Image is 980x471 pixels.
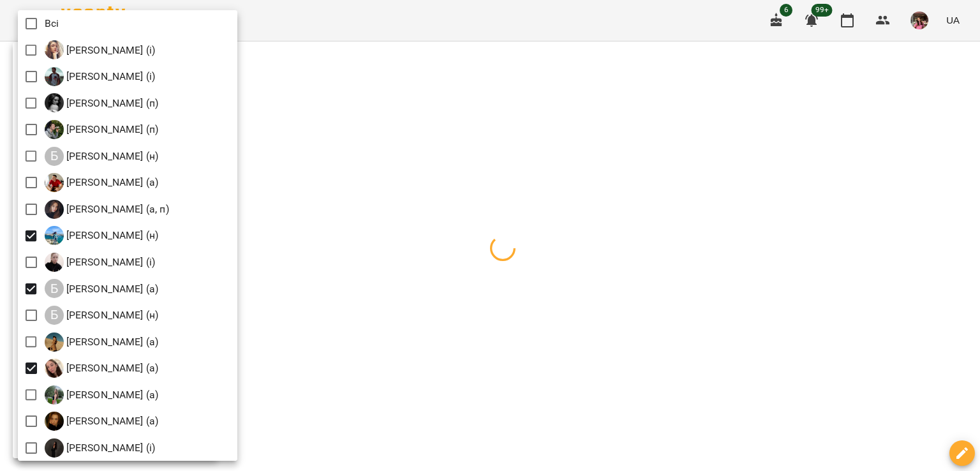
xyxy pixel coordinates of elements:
p: [PERSON_NAME] (п) [64,96,159,111]
div: Івашура Анна Вікторівна (і) [45,40,156,59]
img: А [45,93,64,112]
a: Б [PERSON_NAME] (а) [45,385,159,405]
p: [PERSON_NAME] (а) [64,361,159,376]
a: В [PERSON_NAME] (і) [45,438,156,458]
p: [PERSON_NAME] (а) [64,414,159,429]
div: Білокур Катерина (а) [45,385,159,405]
div: Брежнєва Катерина Ігорівна (а) [45,333,159,352]
img: Б [45,253,64,272]
a: Б [PERSON_NAME] (а) [45,173,159,192]
img: Б [45,385,64,405]
div: Берковець Дарина Володимирівна (н) [45,226,159,245]
img: Б [45,200,64,219]
img: Б [45,226,64,245]
p: [PERSON_NAME] (а) [64,281,159,297]
img: І [45,40,64,59]
p: [PERSON_NAME] (а) [64,334,159,350]
div: Біла Євгенія Олександрівна (а) [45,359,159,378]
p: [PERSON_NAME] (і) [64,255,156,270]
p: [PERSON_NAME] (н) [64,149,159,164]
a: Б [PERSON_NAME] (п) [45,120,159,139]
p: [PERSON_NAME] (і) [64,69,156,84]
img: Б [45,333,64,352]
div: Б [45,279,64,298]
p: [PERSON_NAME] (і) [64,440,156,456]
div: Биба Марія Олексіївна (і) [45,253,156,272]
div: Бондаренко Катерина Сергіївна (н) [45,306,159,325]
div: Б [45,147,64,166]
img: В [45,438,64,458]
div: Ваганова Юлія (і) [45,438,156,458]
div: Баргель Олег Романович (а) [45,173,159,192]
div: Бень Дар'я Олегівна (а, п) [45,200,169,219]
div: Б [45,306,64,325]
a: Б [PERSON_NAME] (а) [45,279,159,298]
div: Балан Вікторія (н) [45,147,159,166]
a: Б [PERSON_NAME] (а) [45,412,159,431]
div: Богуш Альбіна (а) [45,279,159,298]
p: [PERSON_NAME] (н) [64,308,159,323]
a: Б [PERSON_NAME] (а) [45,359,159,378]
a: Б [PERSON_NAME] (н) [45,226,159,245]
div: Андріана Пелипчак (п) [45,93,159,112]
p: [PERSON_NAME] (а, п) [64,202,169,217]
img: Б [45,412,64,431]
a: Б [PERSON_NAME] (а, п) [45,200,169,219]
a: І [PERSON_NAME] (і) [45,67,156,86]
div: Бабійчук Володимир Дмитрович (п) [45,120,159,139]
a: Б [PERSON_NAME] (і) [45,253,156,272]
img: Б [45,120,64,139]
a: Б [PERSON_NAME] (н) [45,147,159,166]
img: І [45,67,64,86]
img: Б [45,359,64,378]
a: Б [PERSON_NAME] (н) [45,306,159,325]
p: Всі [45,16,59,31]
p: [PERSON_NAME] (а) [64,175,159,190]
a: Б [PERSON_NAME] (а) [45,333,159,352]
div: Ілля Закіров (і) [45,67,156,86]
a: А [PERSON_NAME] (п) [45,93,159,112]
p: [PERSON_NAME] (п) [64,122,159,137]
img: Б [45,173,64,192]
a: І [PERSON_NAME] (і) [45,40,156,59]
p: [PERSON_NAME] (н) [64,228,159,243]
p: [PERSON_NAME] (і) [64,43,156,58]
p: [PERSON_NAME] (а) [64,387,159,403]
div: Білоскурська Олександра Романівна (а) [45,412,159,431]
